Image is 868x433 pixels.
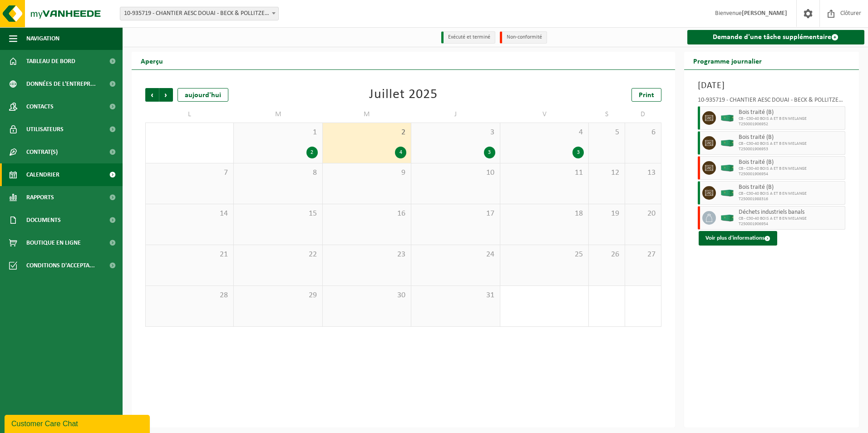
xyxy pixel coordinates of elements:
span: 12 [593,168,620,178]
span: 28 [150,290,229,300]
span: Bois traité (B) [739,134,843,141]
span: 15 [238,209,317,219]
h3: [DATE] [698,79,846,93]
span: 7 [150,168,229,178]
span: 31 [416,290,495,300]
td: V [500,106,589,123]
div: 3 [484,147,495,158]
span: 8 [238,168,317,178]
span: Données de l'entrepr... [26,73,96,95]
div: Juillet 2025 [369,88,438,102]
span: Boutique en ligne [26,231,81,254]
td: L [145,106,234,123]
span: Contacts [26,95,54,118]
span: Précédent [145,88,159,102]
strong: [PERSON_NAME] [742,10,787,17]
span: T250001906954 [739,221,843,227]
span: 13 [630,168,656,178]
span: 17 [416,209,495,219]
a: Demande d'une tâche supplémentaire [687,30,865,44]
td: M [234,106,322,123]
span: 14 [150,209,229,219]
span: 3 [416,128,495,138]
span: 22 [238,250,317,260]
span: Rapports [26,186,54,209]
img: HK-XC-40-GN-00 [720,165,734,172]
span: 9 [327,168,406,178]
td: J [411,106,500,123]
span: Tableau de bord [26,50,75,73]
span: Utilisateurs [26,118,64,141]
div: 2 [306,147,318,158]
span: 19 [593,209,620,219]
td: M [323,106,411,123]
div: 10-935719 - CHANTIER AESC DOUAI - BECK & POLLITZER - LAMBRES LEZ DOUAI [698,97,846,106]
span: 5 [593,128,620,138]
span: 16 [327,209,406,219]
span: Bois traité (B) [739,184,843,191]
span: T250001906954 [739,172,843,177]
span: T250001988316 [739,197,843,202]
span: CB - C30-40 BOIS A ET B EN MELANGE [739,216,843,221]
span: 30 [327,290,406,300]
a: Print [631,88,661,102]
div: 4 [395,147,406,158]
span: T250001906953 [739,147,843,152]
h2: Aperçu [132,52,172,69]
img: HK-XC-40-GN-00 [720,215,734,221]
span: Bois traité (B) [739,159,843,166]
img: HK-XC-40-GN-00 [720,115,734,122]
span: Navigation [26,27,59,50]
span: 1 [238,128,317,138]
span: Déchets industriels banals [739,209,843,216]
h2: Programme journalier [684,52,771,69]
span: CB - C30-40 BOIS A ET B EN MELANGE [739,141,843,147]
span: 10 [416,168,495,178]
li: Non-conformité [500,31,547,44]
div: aujourd'hui [178,88,228,102]
td: D [625,106,661,123]
span: CB - C30-40 BOIS A ET B EN MELANGE [739,166,843,172]
li: Exécuté et terminé [441,31,495,44]
span: Conditions d'accepta... [26,254,95,277]
span: Print [639,92,654,99]
span: CB - C30-40 BOIS A ET B EN MELANGE [739,191,843,197]
button: Voir plus d'informations [699,231,777,246]
span: Contrat(s) [26,141,58,163]
span: Suivant [159,88,173,102]
span: Bois traité (B) [739,109,843,116]
span: 20 [630,209,656,219]
span: 2 [327,128,406,138]
div: 3 [572,147,584,158]
span: 18 [505,209,584,219]
span: 6 [630,128,656,138]
span: CB - C30-40 BOIS A ET B EN MELANGE [739,116,843,122]
td: S [589,106,625,123]
span: 10-935719 - CHANTIER AESC DOUAI - BECK & POLLITZER - LAMBRES LEZ DOUAI [120,7,278,20]
img: HK-XC-40-GN-00 [720,190,734,197]
span: 10-935719 - CHANTIER AESC DOUAI - BECK & POLLITZER - LAMBRES LEZ DOUAI [120,7,279,20]
img: HK-XC-40-GN-00 [720,140,734,147]
span: 27 [630,250,656,260]
span: T250001906952 [739,122,843,127]
span: 24 [416,250,495,260]
span: Calendrier [26,163,59,186]
span: 11 [505,168,584,178]
span: 21 [150,250,229,260]
span: 25 [505,250,584,260]
span: 29 [238,290,317,300]
span: 4 [505,128,584,138]
span: 26 [593,250,620,260]
span: 23 [327,250,406,260]
span: Documents [26,209,61,231]
iframe: chat widget [5,413,152,433]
